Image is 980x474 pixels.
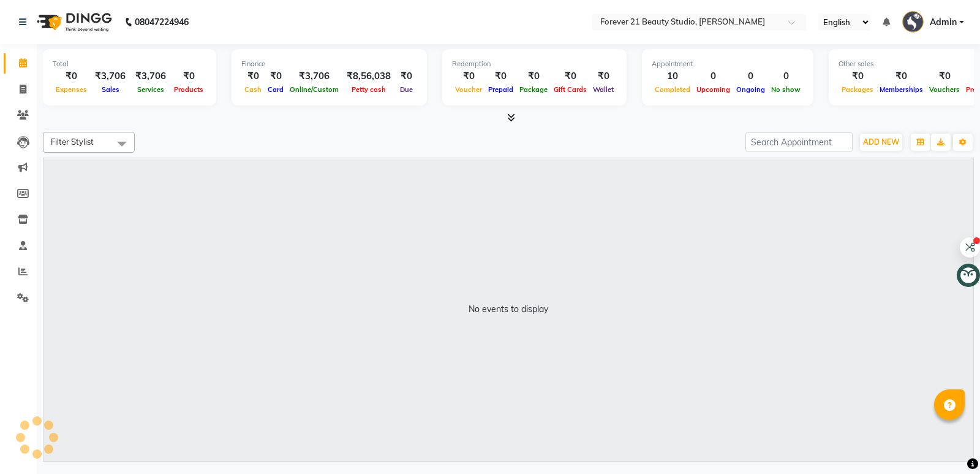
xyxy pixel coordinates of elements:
[693,85,733,94] span: Upcoming
[452,85,485,94] span: Voucher
[171,85,206,94] span: Products
[241,69,265,83] div: ₹0
[733,85,768,94] span: Ongoing
[516,85,551,94] span: Package
[53,85,90,94] span: Expenses
[134,85,167,94] span: Services
[90,69,130,83] div: ₹3,706
[839,85,876,94] span: Packages
[265,69,287,83] div: ₹0
[693,69,733,83] div: 0
[590,69,617,83] div: ₹0
[265,85,287,94] span: Card
[31,5,115,39] img: logo
[876,85,926,94] span: Memberships
[241,59,417,69] div: Finance
[130,69,171,83] div: ₹3,706
[485,85,516,94] span: Prepaid
[397,85,416,94] span: Due
[876,69,926,83] div: ₹0
[551,85,590,94] span: Gift Cards
[53,59,206,69] div: Total
[652,85,693,94] span: Completed
[926,85,963,94] span: Vouchers
[516,69,551,83] div: ₹0
[342,69,396,83] div: ₹8,56,038
[51,137,94,147] span: Filter Stylist
[53,69,90,83] div: ₹0
[287,85,342,94] span: Online/Custom
[485,69,516,83] div: ₹0
[551,69,590,83] div: ₹0
[860,134,902,151] button: ADD NEW
[839,69,876,83] div: ₹0
[733,69,768,83] div: 0
[469,303,548,316] div: No events to display
[768,69,804,83] div: 0
[652,69,693,83] div: 10
[241,85,265,94] span: Cash
[349,85,389,94] span: Petty cash
[99,85,123,94] span: Sales
[452,69,485,83] div: ₹0
[863,137,899,147] span: ADD NEW
[590,85,617,94] span: Wallet
[768,85,804,94] span: No show
[902,11,924,32] img: Admin
[287,69,342,83] div: ₹3,706
[452,59,617,69] div: Redemption
[926,69,963,83] div: ₹0
[652,59,804,69] div: Appointment
[930,16,957,29] span: Admin
[745,132,853,151] input: Search Appointment
[171,69,206,83] div: ₹0
[396,69,417,83] div: ₹0
[135,5,189,39] b: 08047224946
